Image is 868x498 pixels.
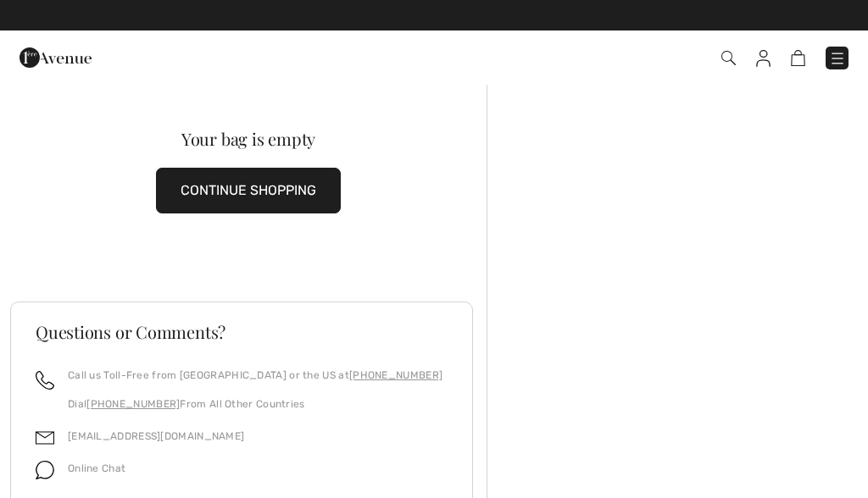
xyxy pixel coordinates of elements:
[34,130,463,147] div: Your bag is empty
[756,50,771,67] img: My Info
[68,368,442,383] p: Call us Toll-Free from [GEOGRAPHIC_DATA] or the US at
[36,371,54,390] img: call
[19,41,92,75] img: 1ère Avenue
[68,462,125,474] span: Online Chat
[86,398,180,410] a: [PHONE_NUMBER]
[349,369,442,381] a: [PHONE_NUMBER]
[68,430,244,442] a: [EMAIL_ADDRESS][DOMAIN_NAME]
[829,50,846,67] img: Menu
[791,50,805,66] img: Shopping Bag
[68,396,442,412] p: Dial From All Other Countries
[721,51,736,65] img: Search
[36,429,54,447] img: email
[156,168,341,213] button: CONTINUE SHOPPING
[36,461,54,479] img: chat
[19,48,92,64] a: 1ère Avenue
[36,324,448,340] h3: Questions or Comments?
